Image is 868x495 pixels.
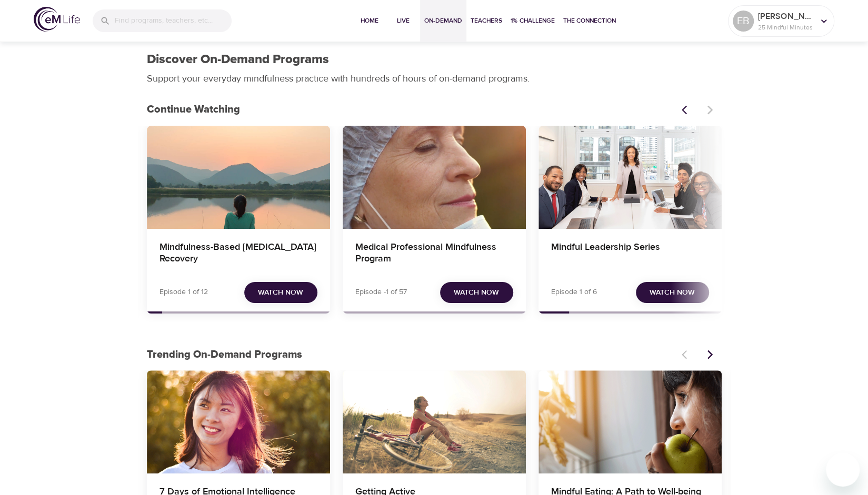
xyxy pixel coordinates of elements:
p: Support your everyday mindfulness practice with hundreds of hours of on-demand programs. [147,72,542,86]
p: Trending On-Demand Programs [147,347,675,362]
img: logo [34,7,80,32]
button: Previous items [675,98,699,122]
span: Watch Now [650,286,695,299]
button: Mindfulness-Based Cancer Recovery [147,126,330,229]
h4: Mindfulness-Based [MEDICAL_DATA] Recovery [159,241,317,267]
span: Teachers [471,15,502,26]
button: Medical Professional Mindfulness Program [343,126,526,229]
button: Getting Active [343,370,526,473]
span: Watch Now [454,286,499,299]
iframe: Button to launch messaging window [826,453,860,487]
span: Watch Now [258,286,303,299]
div: EB [733,11,754,32]
span: Live [391,15,416,26]
button: Next items [699,343,722,366]
button: Watch Now [244,282,317,304]
button: Watch Now [636,282,709,304]
input: Find programs, teachers, etc... [115,9,232,32]
p: 25 Mindful Minutes [758,23,814,32]
span: Home [357,15,382,26]
p: Episode 1 of 6 [551,287,597,298]
h4: Medical Professional Mindfulness Program [355,241,513,267]
button: Mindful Eating: A Path to Well-being [538,370,722,473]
button: Mindful Leadership Series [538,126,722,229]
p: [PERSON_NAME] [758,10,814,23]
p: Episode 1 of 12 [159,287,208,298]
span: On-Demand [424,15,462,26]
h4: Mindful Leadership Series [551,241,709,267]
span: The Connection [563,15,616,26]
h3: Continue Watching [147,104,675,116]
button: 7 Days of Emotional Intelligence [147,370,330,473]
span: 1% Challenge [511,15,555,26]
button: Watch Now [440,282,513,304]
p: Episode -1 of 57 [355,287,407,298]
h1: Discover On-Demand Programs [147,52,329,67]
